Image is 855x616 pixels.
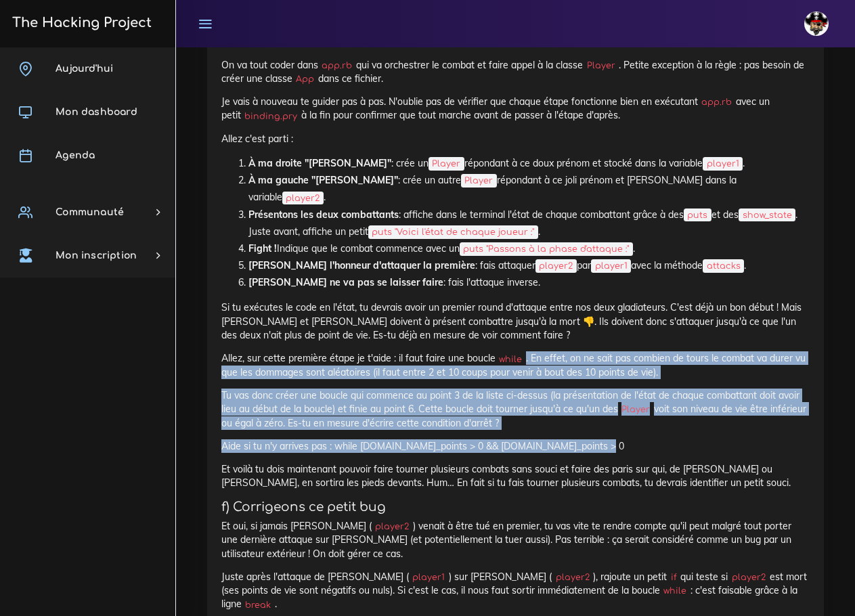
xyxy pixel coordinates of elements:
[248,274,810,291] li: : fais l'attaque inverse.
[667,571,680,584] code: if
[221,21,810,49] p: C'est bon, on a tous les ingrédients pour que nos joueurs se trucident bien comme il faut ! Les j...
[242,598,275,612] code: break
[241,110,301,123] code: binding.pry
[56,150,95,160] span: Agenda
[703,259,744,273] code: attacks
[460,242,633,256] code: puts "Passons à la phase d'attaque :"
[56,64,113,74] span: Aujourd'hui
[221,132,810,146] p: Allez c'est parti :
[56,207,124,217] span: Communauté
[703,157,743,171] code: player1
[282,192,324,205] code: player2
[292,72,318,86] code: App
[248,206,810,240] li: : affiche dans le terminal l'état de chaque combattant grâce à des et des . Juste avant, affiche ...
[684,208,711,222] code: puts
[248,240,810,257] li: Indique que le combat commence avec un .
[248,157,391,169] strong: À ma droite "[PERSON_NAME]"
[739,208,795,222] code: show_state
[56,250,137,261] span: Mon inscription
[535,259,577,273] code: player2
[8,16,152,30] h3: The Hacking Project
[372,520,413,533] code: player2
[221,500,810,514] h4: f) Corrigeons ce petit bug
[248,155,810,172] li: : crée un répondant à ce doux prénom et stocké dans la variable .
[660,584,690,598] code: while
[56,107,137,117] span: Mon dashboard
[461,174,497,188] code: Player
[248,257,810,274] li: : fais attaquer par avec la méthode .
[221,389,810,430] p: Tu vas donc créer une boucle qui commence au point 3 de la liste ci-dessus (la présentation de l'...
[591,259,631,273] code: player1
[221,462,810,490] p: Et voilà tu dois maintenant pouvoir faire tourner plusieurs combats sans souci et faire des paris...
[552,571,593,584] code: player2
[409,571,449,584] code: player1
[221,58,810,86] p: On va tout coder dans qui va orchestrer le combat et faire appel à la classe . Petite exception à...
[248,242,277,255] strong: Fight !
[248,259,475,271] strong: [PERSON_NAME] l'honneur d'attaquer la première
[248,172,810,206] li: : crée un autre répondant à ce joli prénom et [PERSON_NAME] dans la variable .
[248,174,398,186] strong: À ma gauche "[PERSON_NAME]"
[221,95,810,123] p: Je vais à nouveau te guider pas à pas. N'oublie pas de vérifier que chaque étape fonctionne bien ...
[728,571,769,584] code: player2
[368,225,538,239] code: puts "Voici l'état de chaque joueur :"
[429,157,464,171] code: Player
[318,59,356,72] code: app.rb
[221,351,810,379] p: Allez, sur cette première étape je t'aide : il faut faire une boucle . En effet, on ne sait pas c...
[221,519,810,560] p: Et oui, si jamais [PERSON_NAME] ( ) venait à être tué en premier, tu vas vite te rendre compte qu...
[221,570,810,611] p: Juste après l'attaque de [PERSON_NAME] ( ) sur [PERSON_NAME] ( ), rajoute un petit qui teste si e...
[804,12,829,36] img: avatar
[583,59,619,72] code: Player
[618,403,654,416] code: Player
[221,439,810,453] p: Aide si tu n'y arrives pas : while [DOMAIN_NAME]_points > 0 && [DOMAIN_NAME]_points > 0
[698,95,736,109] code: app.rb
[496,353,526,366] code: while
[221,301,810,342] p: Si tu exécutes le code en l'état, tu devrais avoir un premier round d'attaque entre nos deux glad...
[248,276,443,288] strong: [PERSON_NAME] ne va pas se laisser faire
[248,208,399,221] strong: Présentons les deux combattants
